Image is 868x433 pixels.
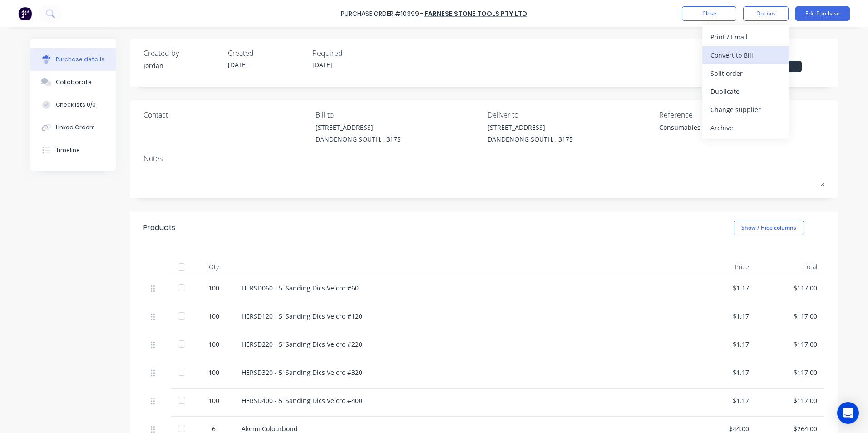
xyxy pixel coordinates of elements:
div: Print / Email [710,30,780,44]
button: Show / Hide columns [734,221,804,235]
div: HERSD120 - 5' Sanding Dics Velcro #120 [242,311,681,321]
div: Created [228,48,305,59]
div: Duplicate [710,85,780,98]
div: Bill to [316,109,481,120]
div: $1.17 [695,340,749,349]
div: $117.00 [764,283,817,293]
div: Checklists 0/0 [56,101,96,109]
div: Convert to Bill [710,49,780,62]
button: Checklists 0/0 [30,93,116,116]
a: Farnese Stone Tools Pty Ltd [424,9,527,18]
div: 100 [201,311,227,321]
div: $117.00 [764,311,817,321]
div: Qty [193,258,234,276]
button: Linked Orders [30,116,116,139]
div: Change supplier [710,103,780,116]
div: Archive [710,121,780,134]
div: DANDENONG SOUTH, , 3175 [316,134,401,144]
div: Created by [143,48,221,59]
div: $117.00 [764,396,817,405]
div: HERSD400 - 5' Sanding Dics Velcro #400 [242,396,681,405]
div: Open Intercom Messenger [837,402,859,424]
div: Purchase details [56,55,104,64]
div: Price [688,258,756,276]
div: HERSD060 - 5' Sanding Dics Velcro #60 [242,283,681,293]
div: Timeline [56,146,80,154]
div: 100 [201,340,227,349]
div: Notes [143,153,824,164]
div: $117.00 [764,340,817,349]
div: $1.17 [695,396,749,405]
div: Linked Orders [56,123,95,132]
textarea: Consumables - [PERSON_NAME] [659,123,773,143]
img: Factory [18,7,32,20]
div: Purchase Order #10399 - [341,9,424,19]
div: Split order [710,67,780,80]
div: Reference [659,109,824,120]
button: Close [682,6,736,21]
div: $1.17 [695,283,749,293]
div: Deliver to [488,109,653,120]
div: Products [143,222,175,233]
div: 100 [201,283,227,293]
button: Edit Purchase [795,6,850,21]
button: Collaborate [30,71,116,93]
div: [STREET_ADDRESS] [316,123,401,132]
div: HERSD220 - 5' Sanding Dics Velcro #220 [242,340,681,349]
div: Total [756,258,824,276]
div: 100 [201,396,227,405]
div: Collaborate [56,78,92,86]
div: $117.00 [764,368,817,377]
div: 100 [201,368,227,377]
div: $1.17 [695,311,749,321]
div: $1.17 [695,368,749,377]
div: HERSD320 - 5' Sanding Dics Velcro #320 [242,368,681,377]
div: DANDENONG SOUTH, , 3175 [488,134,573,144]
div: Contact [143,109,309,120]
div: Jordan [143,61,221,70]
button: Timeline [30,139,116,162]
div: [STREET_ADDRESS] [488,123,573,132]
div: Required [312,48,390,59]
button: Options [743,6,789,21]
button: Purchase details [30,48,116,71]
